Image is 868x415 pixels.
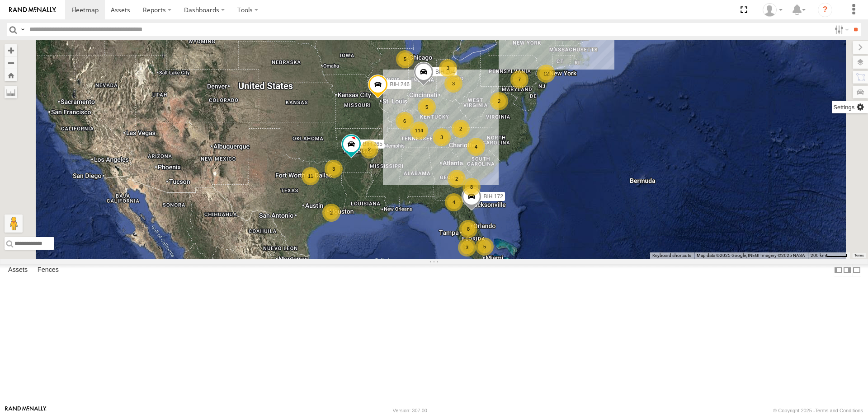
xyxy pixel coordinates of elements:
label: Search Query [19,23,26,36]
div: 3 [325,160,343,178]
div: 8 [462,178,481,196]
a: Visit our Website [5,406,47,415]
a: Terms (opens in new tab) [854,254,864,257]
label: Search Filter Options [831,23,850,36]
button: Map Scale: 200 km per 43 pixels [808,252,850,259]
label: Assets [4,264,32,276]
i: ? [818,3,832,17]
div: 2 [452,120,470,138]
label: Map Settings [832,101,868,113]
div: 12 [537,65,555,83]
span: BIH 172 [483,193,503,200]
div: 3 [458,238,476,256]
label: Dock Summary Table to the Right [843,264,852,277]
label: Measure [5,86,17,98]
div: 11 [302,167,320,185]
div: 3 [439,59,457,77]
div: 114 [410,121,428,140]
div: 4 [467,138,485,156]
div: 2 [360,140,378,159]
button: Zoom in [5,44,17,56]
div: 2 [448,170,466,188]
span: BIH 265 [363,141,382,147]
span: BIH 264 [435,69,455,75]
label: Dock Summary Table to the Left [834,264,843,277]
img: rand-logo.svg [9,7,56,13]
button: Drag Pegman onto the map to open Street View [5,214,23,233]
div: Nele . [759,3,786,17]
button: Zoom out [5,56,17,69]
button: Zoom Home [5,69,17,81]
div: 3 [433,128,451,146]
span: BIH 246 [390,81,409,88]
div: 8 [459,220,477,238]
div: 5 [418,98,436,116]
div: 2 [322,204,340,222]
button: Keyboard shortcuts [652,252,691,259]
div: 6 [396,112,414,130]
div: 3 [444,75,462,93]
div: 5 [396,50,414,68]
div: 2 [490,92,508,110]
span: Map data ©2025 Google, INEGI Imagery ©2025 NASA [697,253,805,258]
div: 4 [445,193,463,211]
a: Terms and Conditions [815,408,863,413]
div: Version: 307.00 [393,408,427,413]
span: 200 km [811,253,826,258]
div: 7 [510,70,528,89]
div: 5 [476,238,494,256]
label: Hide Summary Table [852,264,861,277]
div: © Copyright 2025 - [773,408,863,413]
label: Fences [33,264,63,276]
